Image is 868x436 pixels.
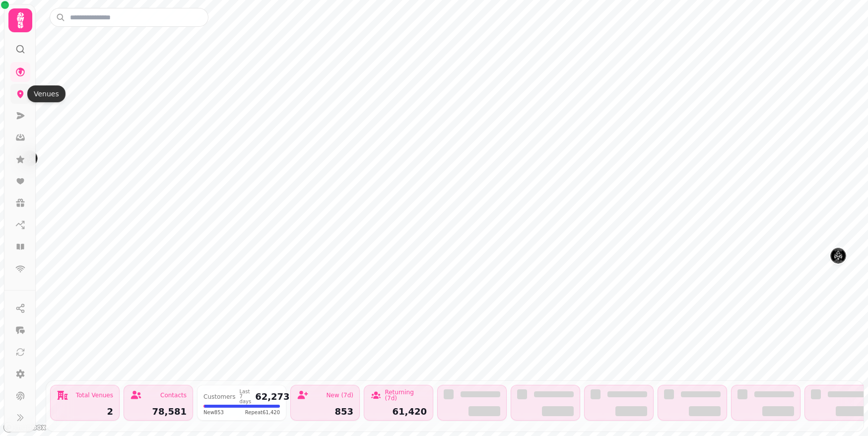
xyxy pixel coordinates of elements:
div: 78,581 [130,407,187,416]
div: 61,420 [370,407,427,416]
div: Contacts [160,392,187,398]
div: 2 [57,407,113,416]
div: Customers [203,394,236,400]
div: 62,273 [255,392,289,401]
button: Down The Hatch (Edinburgh) [830,248,846,264]
div: Returning (7d) [385,389,427,401]
div: Last 7 days [240,389,252,404]
div: Total Venues [76,392,113,398]
span: New 853 [203,409,224,416]
span: Repeat 61,420 [245,409,280,416]
a: Mapbox logo [3,422,47,433]
div: Map marker [830,248,846,267]
div: New (7d) [326,392,353,398]
div: 853 [297,407,353,416]
div: Venues [27,85,66,102]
